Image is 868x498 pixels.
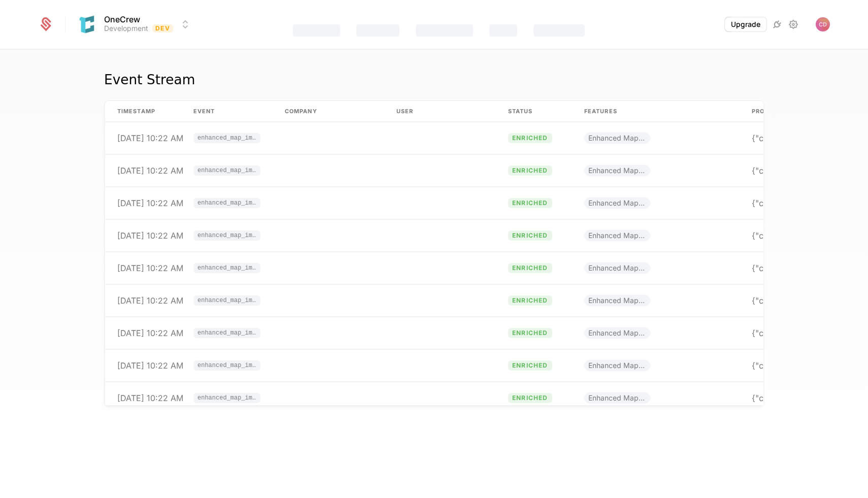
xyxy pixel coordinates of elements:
div: {"company":{"id":"1"},"event":"enhanced_map_imager [752,264,829,272]
div: [DATE] 10:22 AM [117,134,183,142]
span: Enhanced Map Imagery [584,262,650,274]
th: User [384,101,496,122]
span: enhanced_map_imagery.acreage_used [197,330,256,336]
span: enhanced_map_imagery.acreage_used [193,393,260,403]
img: OneCrew [75,12,99,37]
span: enhanced_map_imagery.acreage_used [197,362,256,369]
div: Companies [416,24,473,37]
span: enhanced_map_imagery.acreage_used [197,168,256,174]
div: {"company":{"id":"1"},"event":"enhanced_map_imager [752,329,829,337]
span: enhanced_map_imagery.acreage_used [193,295,260,306]
span: Enhanced Map Imagery [584,392,650,404]
th: Event [181,101,273,122]
th: Features [572,101,740,122]
span: enhanced_map_imagery.acreage_used [197,395,256,401]
button: Select environment [78,13,191,36]
div: {"company":{"id":"1"},"event":"enhanced_map_imager [752,361,829,370]
div: Event Stream [104,72,195,88]
span: Enhanced Map Imagery [584,132,650,144]
span: enriched [508,230,552,241]
img: Conrad DIao [816,17,830,31]
div: Components [533,24,585,37]
span: OneCrew [104,15,140,23]
span: Dev [152,24,173,32]
div: {"company":{"id":"1"},"event":"enhanced_map_imager [752,199,829,207]
span: enhanced_map_imagery.acreage_used [197,135,256,141]
div: [DATE] 10:22 AM [117,199,183,207]
div: Features [293,24,340,37]
span: enriched [508,263,552,273]
div: [DATE] 10:22 AM [117,264,183,272]
span: enriched [508,133,552,143]
span: enhanced_map_imagery.acreage_used [193,198,260,208]
span: enhanced_map_imagery.acreage_used [197,233,256,239]
span: enhanced_map_imagery.acreage_used [193,133,260,143]
div: {"company":{"id":"1"},"event":"enhanced_map_imager [752,134,829,142]
span: Enhanced Map Imagery [584,165,650,176]
div: Development [104,23,148,34]
span: enhanced_map_imagery.acreage_used [193,165,260,176]
span: Enhanced Map Imagery [584,197,650,209]
div: [DATE] 10:22 AM [117,296,183,305]
span: Enhanced Map Imagery [584,360,650,371]
span: enhanced_map_imagery.acreage_used [193,263,260,273]
div: Events [489,24,517,37]
button: Upgrade [725,17,766,31]
div: [DATE] 10:22 AM [117,361,183,370]
div: [DATE] 10:22 AM [117,329,183,337]
a: Settings [787,18,799,30]
div: {"company":{"id":"1"},"event":"enhanced_map_imager [752,231,829,240]
th: Company [273,101,384,122]
span: Enhanced Map Imagery [584,230,650,241]
div: {"company":{"id":"1"},"event":"enhanced_map_imager [752,167,829,175]
a: Integrations [771,18,783,30]
div: {"company":{"id":"1"},"event":"enhanced_map_imager [752,394,829,402]
span: enhanced_map_imagery.acreage_used [193,328,260,338]
th: Properties [740,101,841,122]
th: timestamp [105,101,181,122]
div: [DATE] 10:22 AM [117,167,183,175]
span: Enhanced Map Imagery [584,295,650,306]
span: enhanced_map_imagery.acreage_used [193,360,260,371]
span: enriched [508,165,552,176]
span: enhanced_map_imagery.acreage_used [197,265,256,271]
th: Status [496,101,572,122]
span: enhanced_map_imagery.acreage_used [197,297,256,304]
span: enriched [508,198,552,208]
div: [DATE] 10:22 AM [117,394,183,402]
div: {"company":{"id":"1"},"event":"enhanced_map_imager [752,296,829,305]
div: Catalog [356,24,399,37]
button: Open user button [816,17,830,31]
span: enriched [508,360,552,371]
span: enhanced_map_imagery.acreage_used [193,230,260,241]
span: Enhanced Map Imagery [584,327,650,339]
div: [DATE] 10:22 AM [117,231,183,240]
span: enriched [508,295,552,306]
span: enhanced_map_imagery.acreage_used [197,200,256,206]
span: enriched [508,328,552,338]
span: enriched [508,393,552,403]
